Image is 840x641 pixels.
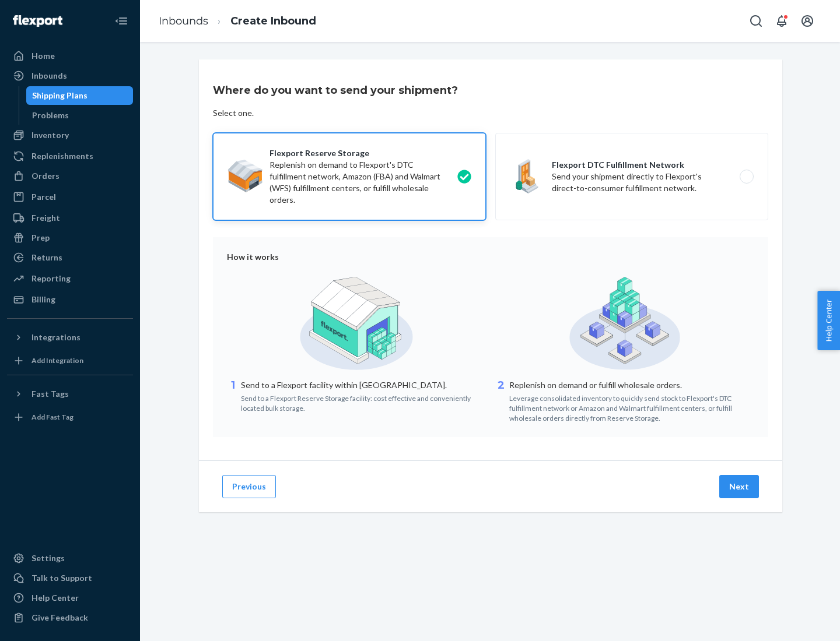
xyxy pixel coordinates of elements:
div: Fast Tags [32,388,69,400]
div: Freight [32,212,60,224]
div: Talk to Support [32,572,92,584]
div: Parcel [32,191,56,203]
a: Settings [7,549,133,568]
a: Inbounds [7,66,133,85]
a: Add Integration [7,351,133,370]
a: Add Fast Tag [7,408,133,427]
div: Reporting [32,273,71,284]
button: Open notifications [770,9,793,33]
div: Home [32,50,55,62]
a: Billing [7,290,133,309]
p: Send to a Flexport facility within [GEOGRAPHIC_DATA]. [241,379,486,391]
button: Integrations [7,328,133,347]
a: Inbounds [159,15,208,27]
button: Previous [222,475,276,498]
div: How it works [227,251,754,263]
button: Help Center [817,291,840,350]
button: Close Navigation [110,9,133,33]
div: Prep [32,232,50,244]
a: Replenishments [7,147,133,165]
a: Inventory [7,126,133,145]
button: Fast Tags [7,385,133,403]
a: Parcel [7,188,133,206]
div: 2 [495,378,507,423]
div: Add Integration [32,355,83,365]
a: Help Center [7,589,133,607]
a: Prep [7,228,133,247]
div: Orders [32,170,60,182]
div: Inventory [32,129,69,141]
div: Help Center [32,592,79,604]
div: Replenishments [32,150,93,162]
a: Reporting [7,269,133,288]
a: Problems [26,106,134,125]
div: Shipping Plans [32,90,87,101]
a: Talk to Support [7,569,133,587]
a: Create Inbound [230,15,316,27]
div: Problems [32,110,69,121]
div: Leverage consolidated inventory to quickly send stock to Flexport's DTC fulfillment network or Am... [509,391,754,423]
div: 1 [227,378,239,413]
a: Freight [7,209,133,227]
div: Select one. [213,107,254,119]
div: Give Feedback [32,612,88,624]
button: Open Search Box [744,9,768,33]
button: Give Feedback [7,608,133,627]
p: Replenish on demand or fulfill wholesale orders. [509,379,754,391]
a: Home [7,47,133,65]
img: Flexport logo [13,15,62,27]
div: Billing [32,294,55,305]
ol: breadcrumbs [149,4,325,38]
a: Returns [7,248,133,267]
button: Open account menu [796,9,819,33]
h3: Where do you want to send your shipment? [213,83,458,98]
div: Add Fast Tag [32,412,73,422]
div: Settings [32,552,65,564]
div: Send to a Flexport Reserve Storage facility: cost effective and conveniently located bulk storage. [241,391,486,413]
button: Next [719,475,759,498]
a: Orders [7,167,133,185]
a: Shipping Plans [26,86,134,105]
div: Inbounds [32,70,67,82]
div: Returns [32,252,62,263]
div: Integrations [32,332,80,343]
